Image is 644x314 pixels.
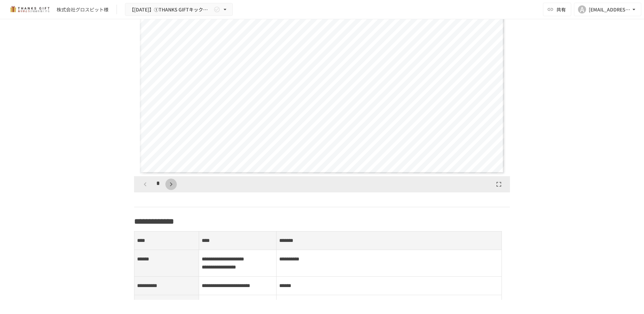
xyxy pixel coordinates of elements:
[543,3,571,16] button: 共有
[589,5,631,14] div: [EMAIL_ADDRESS][DOMAIN_NAME]
[129,5,212,14] span: 【[DATE]】①THANKS GIFTキックオフMTG
[57,6,108,13] div: 株式会社グロスピット様
[578,5,586,13] div: A
[556,6,566,13] span: 共有
[8,4,51,15] img: mMP1OxWUAhQbsRWCurg7vIHe5HqDpP7qZo7fRoNLXQh
[125,3,233,16] button: 【[DATE]】①THANKS GIFTキックオフMTG
[574,3,641,16] button: A[EMAIL_ADDRESS][DOMAIN_NAME]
